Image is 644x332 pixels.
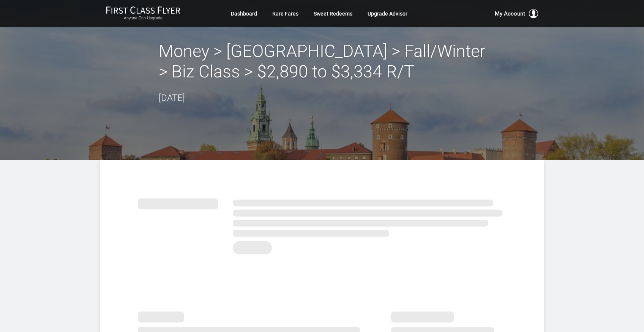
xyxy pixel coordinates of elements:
[272,7,298,20] a: Rare Fares
[495,9,538,18] button: My Account
[231,7,257,20] a: Dashboard
[314,7,352,20] a: Sweet Redeems
[159,41,485,82] h2: Money > [GEOGRAPHIC_DATA] > Fall/Winter > Biz Class > $2,890 to $3,334 R/T
[106,6,180,14] img: First Class Flyer
[106,6,180,21] a: First Class FlyerAnyone Can Upgrade
[106,16,180,21] small: Anyone Can Upgrade
[138,190,506,259] img: summary.svg
[368,7,407,20] a: Upgrade Advisor
[159,93,185,103] time: [DATE]
[495,9,525,18] span: My Account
